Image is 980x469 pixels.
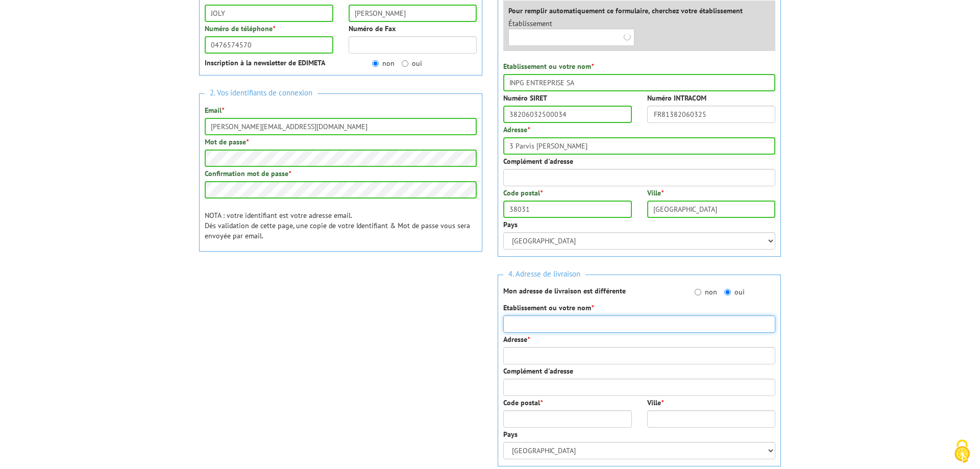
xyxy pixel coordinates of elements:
[695,287,717,297] label: non
[647,398,664,408] label: Ville
[205,58,325,67] strong: Inscription à la newsletter de EDIMETA
[205,210,477,241] p: NOTA : votre identifiant est votre adresse email. Dès validation de cette page, une copie de votr...
[349,23,396,34] label: Numéro de Fax
[503,267,585,281] span: 4. Adresse de livraison
[647,93,706,103] label: Numéro INTRACOM
[503,303,594,313] label: Etablissement ou votre nom
[503,188,543,198] label: Code postal
[695,289,701,295] input: non
[647,188,664,198] label: Ville
[205,105,224,115] label: Email
[501,18,642,46] div: Établissement
[503,398,543,408] label: Code postal
[503,93,547,103] label: Numéro SIRET
[372,58,395,68] label: non
[205,168,291,179] label: Confirmation mot de passe
[205,86,317,100] span: 2. Vos identifiants de connexion
[503,125,530,135] label: Adresse
[402,60,408,67] input: oui
[503,61,594,71] label: Etablissement ou votre nom
[205,137,249,147] label: Mot de passe
[372,60,379,67] input: non
[199,269,354,309] iframe: reCAPTCHA
[949,438,975,464] img: Cookies (fenêtre modale)
[503,219,518,230] label: Pays
[503,286,626,295] strong: Mon adresse de livraison est différente
[508,6,743,16] label: Pour remplir automatiquement ce formulaire, cherchez votre établissement
[944,434,980,469] button: Cookies (fenêtre modale)
[503,366,573,376] label: Complément d'adresse
[503,334,530,344] label: Adresse
[503,429,518,439] label: Pays
[503,156,573,166] label: Complément d'adresse
[205,23,275,34] label: Numéro de téléphone
[724,287,745,297] label: oui
[724,289,731,295] input: oui
[402,58,422,68] label: oui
